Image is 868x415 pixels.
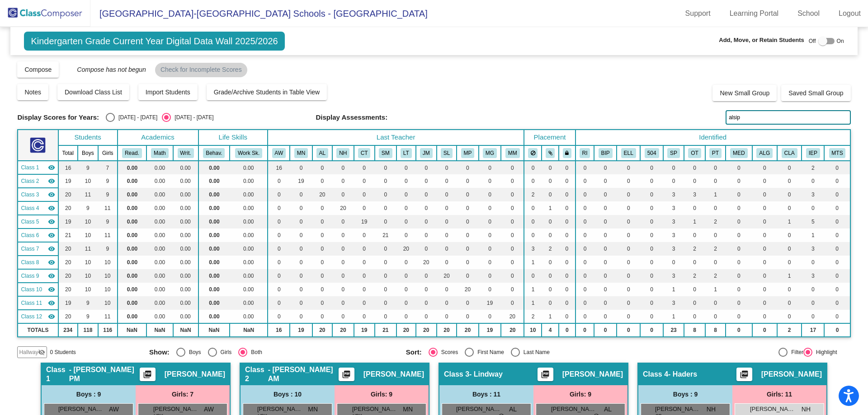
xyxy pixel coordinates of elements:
td: 0.00 [230,215,268,228]
th: Sue Mulac [375,145,396,161]
td: 0 [640,161,663,174]
button: Print Students Details [140,368,156,381]
td: 0 [752,201,777,215]
th: English Language Learner [617,145,640,161]
th: IEP Academic goals/Behavior goals [802,145,824,161]
td: 21 [58,228,78,242]
td: 0 [684,161,705,174]
button: MM [505,148,520,158]
button: SP [667,148,680,158]
mat-icon: visibility [48,164,55,171]
td: 0 [396,188,416,201]
td: 0 [594,215,617,228]
td: 0 [437,161,457,174]
th: Girls [98,145,118,161]
button: New Small Group [712,85,777,101]
input: Search... [726,110,850,125]
td: 19 [354,215,375,228]
mat-icon: visibility [48,177,55,185]
button: Print Students Details [339,368,354,381]
td: 0 [457,188,478,201]
td: 0.00 [146,174,173,188]
button: BIP [599,148,613,158]
span: Import Students [146,89,190,96]
td: 20 [58,201,78,215]
td: 0 [416,188,437,201]
th: Amanda Woltz [268,145,290,161]
button: CT [358,148,371,158]
th: Medical Alert [726,145,752,161]
td: 0 [524,215,542,228]
button: LT [401,148,412,158]
th: Speech Therapy Services [663,145,684,161]
td: 0 [777,188,802,201]
td: 19 [290,174,312,188]
td: 0.00 [118,161,147,174]
td: 0 [354,201,375,215]
td: Maggie Niederhelman - Niederhelman AM [18,174,58,188]
td: 0.00 [146,161,173,174]
td: 0 [416,174,437,188]
button: SM [379,148,392,158]
a: Logout [831,6,868,21]
td: 0 [312,201,333,215]
td: 1 [542,201,559,215]
td: 0 [777,161,802,174]
td: 0 [396,201,416,215]
td: 0 [268,174,290,188]
td: 10 [78,228,98,242]
th: Last Teacher [268,130,524,145]
td: 0.00 [118,188,147,201]
button: IEP [806,148,820,158]
td: 0 [457,174,478,188]
mat-icon: picture_as_pdf [142,370,153,382]
td: 0 [542,161,559,174]
td: 1 [777,215,802,228]
td: 0 [752,215,777,228]
td: 0 [457,215,478,228]
button: Read. [122,148,142,158]
td: 0 [354,161,375,174]
span: Class 5 [21,218,39,226]
td: 0 [524,174,542,188]
td: 0.00 [146,201,173,215]
button: MG [483,148,497,158]
td: 0 [354,188,375,201]
td: 0 [576,174,594,188]
mat-chip: Check for Incomplete Scores [155,63,247,77]
td: 0 [268,215,290,228]
th: Placement [524,130,576,145]
td: 0 [524,201,542,215]
td: 0 [312,161,333,174]
td: 0 [501,201,524,215]
button: Compose [17,61,59,78]
td: 16 [58,161,78,174]
td: 0 [824,201,850,215]
th: Classroom Aide [777,145,802,161]
td: 0 [684,174,705,188]
td: 11 [98,201,118,215]
td: 0.00 [230,161,268,174]
td: 0 [752,174,777,188]
td: 3 [802,188,824,201]
span: New Small Group [720,89,769,97]
button: Behav. [203,148,225,158]
td: 16 [268,161,290,174]
td: 0 [705,201,726,215]
td: 0 [559,174,576,188]
td: 19 [58,174,78,188]
th: Academics [118,130,198,145]
td: 3 [663,201,684,215]
td: 1 [705,188,726,201]
td: 20 [58,188,78,201]
td: 0.00 [173,174,198,188]
td: 0 [501,174,524,188]
td: 0 [457,201,478,215]
td: 0 [559,161,576,174]
td: 0 [501,188,524,201]
td: 9 [98,215,118,228]
span: Grade/Archive Students in Table View [214,89,320,96]
button: PT [709,148,722,158]
td: 0.00 [118,201,147,215]
td: 0.00 [198,188,230,201]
